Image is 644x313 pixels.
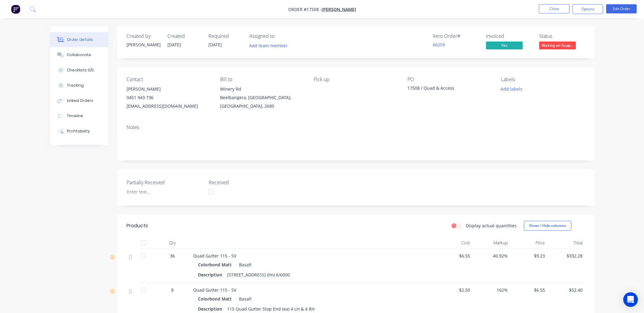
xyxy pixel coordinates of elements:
button: Order details [50,32,108,47]
div: Winery Rd [220,85,304,93]
div: Winery RdBeelbangera, [GEOGRAPHIC_DATA], [GEOGRAPHIC_DATA], 2680 [220,85,304,110]
button: Linked Orders [50,93,108,108]
div: Products [127,222,148,229]
div: Order details [67,37,93,42]
span: Order #17508 - [288,6,322,12]
button: Add labels [498,85,526,93]
div: Beelbangera, [GEOGRAPHIC_DATA], [GEOGRAPHIC_DATA], 2680 [220,93,304,110]
button: Show / Hide columns [524,221,571,231]
div: Colorbond Matt [198,294,234,303]
div: Status [539,33,585,39]
span: Waiting on Supp... [539,41,576,49]
div: Profitability [67,128,90,134]
span: 40.92% [475,253,508,259]
div: Basalt [237,294,252,303]
a: 66259 [433,42,445,48]
div: Colorbond Matt [198,260,234,269]
div: Required [208,33,242,39]
button: Tracking [50,78,108,93]
button: Collaborate [50,47,108,63]
div: Timeline [67,113,83,119]
span: $6.55 [513,287,545,293]
span: 8 [171,287,174,293]
span: [DATE] [167,42,181,48]
div: Invoiced [486,33,532,39]
div: [PERSON_NAME]0451 943 736[EMAIL_ADDRESS][DOMAIN_NAME] [127,85,210,110]
div: [EMAIL_ADDRESS][DOMAIN_NAME] [127,102,210,110]
div: Qty [154,237,191,249]
span: $332.28 [550,253,583,259]
a: [PERSON_NAME] [322,6,356,12]
div: Linked Orders [67,98,93,103]
div: Tracking [67,83,84,88]
span: $9.23 [513,253,545,259]
div: Bill to [220,77,304,82]
div: [PERSON_NAME] [127,41,160,48]
div: PO [407,77,491,82]
button: Close [539,4,569,13]
span: 36 [170,253,175,259]
span: [DATE] [208,42,222,48]
div: Description [198,270,225,279]
span: $52.40 [550,287,583,293]
button: Add team member [249,41,291,50]
label: Partially Received [127,179,203,186]
span: Yes [486,41,523,49]
div: Markup [473,237,510,249]
span: Quad Gutter 115 - SV [193,287,236,293]
div: Created [167,33,201,39]
span: Quad Gutter 115 - SV [193,253,236,259]
img: Factory [11,5,20,14]
div: Notes [127,124,585,130]
div: Checklists 0/0 [67,67,94,73]
div: Basalt [237,260,252,269]
button: Add team member [246,41,291,50]
div: Pick up [314,77,397,82]
div: Contact [127,77,210,82]
div: Price [510,237,548,249]
button: Timeline [50,108,108,124]
button: Profitability [50,124,108,139]
div: Cost [435,237,473,249]
div: Collaborate [67,52,91,58]
span: $2.50 [438,287,470,293]
div: Open Intercom Messenger [623,292,638,307]
button: Edit Order [606,4,637,13]
div: Total [547,237,585,249]
div: Assigned to [249,33,311,39]
label: Received [209,179,285,186]
button: Waiting on Supp... [539,41,576,51]
button: Options [572,4,603,14]
span: $6.55 [438,253,470,259]
div: Labels [501,77,585,82]
div: Created by [127,33,160,39]
span: 162% [475,287,508,293]
button: Checklists 0/0 [50,63,108,78]
div: 17508 / Quad & Access [407,85,484,93]
div: Xero Order # [433,33,479,39]
div: [PERSON_NAME] [127,85,210,93]
div: [STREET_ADDRESS] (lm) 6/6000 [225,270,292,279]
label: Display actual quantities [466,222,517,229]
div: 0451 943 736 [127,93,210,102]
